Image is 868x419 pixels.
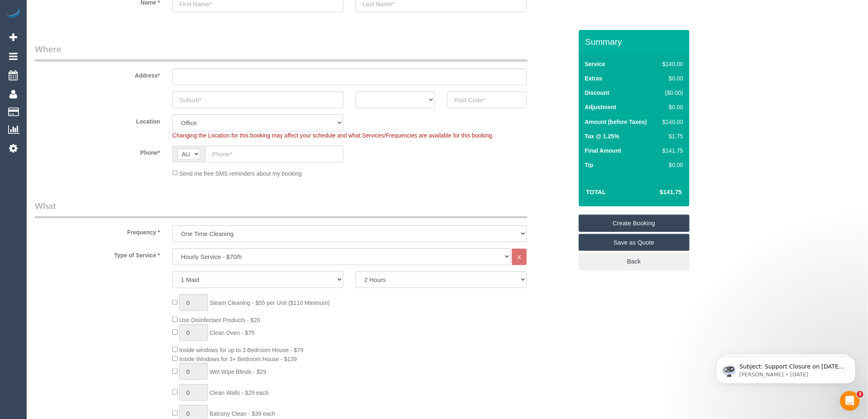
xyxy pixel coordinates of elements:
[29,69,166,80] label: Address*
[210,369,266,375] span: Wet Wipe Blinds - $29
[179,347,304,353] span: Inside windows for up to 3 Bedroom House - $79
[35,200,528,218] legend: What
[659,118,683,126] div: $140.00
[172,132,493,139] span: Changing the Location for this booking may affect your schedule and what Services/Frequencies are...
[586,188,606,195] strong: Total
[210,410,275,417] span: Balcony Clean - $39 each
[210,389,269,396] span: Clean Walls - $29 each
[29,114,166,126] label: Location
[579,253,690,270] a: Back
[210,330,255,336] span: Clean Oven - $75
[35,43,528,62] legend: Where
[585,37,685,46] h3: Summary
[29,146,166,157] label: Phone*
[659,74,683,82] div: $0.00
[210,300,330,306] span: Steam Cleaning - $55 per Unit ($110 Minimum)
[585,89,610,97] label: Discount
[205,146,343,163] input: Phone*
[585,60,605,68] label: Service
[659,161,683,169] div: $0.00
[585,147,621,155] label: Final Amount
[447,92,526,108] input: Post Code*
[179,356,297,362] span: Inside Windows for 3+ Bedroom House - $139
[840,391,860,411] iframe: Intercom live chat
[659,60,683,68] div: $140.00
[635,189,682,196] h4: $141.75
[585,132,619,140] label: Tax @ 1.25%
[585,161,594,169] label: Tip
[29,248,166,259] label: Type of Service *
[659,103,683,111] div: $0.00
[179,317,260,323] span: Use Disinfectant Products - $20
[179,170,302,176] span: Send me free SMS reminders about my booking
[579,215,690,232] a: Create Booking
[659,132,683,140] div: $1.75
[585,103,617,111] label: Adjustment
[5,8,21,20] img: Automaid Logo
[585,74,603,82] label: Extras
[585,118,647,126] label: Amount (before Taxes)
[172,92,343,108] input: Suburb*
[857,391,863,398] span: 3
[579,234,690,251] a: Save as Quote
[659,89,683,97] div: ($0.00)
[659,147,683,155] div: $141.75
[29,225,166,236] label: Frequency *
[704,339,868,397] iframe: Intercom notifications message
